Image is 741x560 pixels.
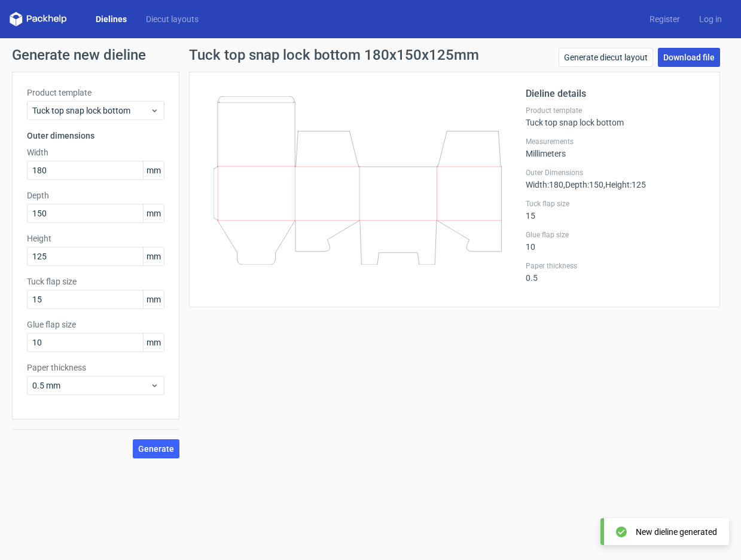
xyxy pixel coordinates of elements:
span: Generate [138,445,174,453]
div: Tuck top snap lock bottom [526,106,705,127]
a: Register [640,13,690,25]
h2: Dieline details [526,87,705,101]
span: Tuck top snap lock bottom [32,105,150,117]
span: Width : 180 [526,180,563,189]
label: Product template [526,106,705,115]
a: Log in [690,13,731,25]
button: Generate [133,439,179,458]
div: 15 [526,199,705,221]
div: 0.5 [526,261,705,283]
span: , Height : 125 [603,180,646,189]
span: mm [143,247,164,265]
div: 10 [526,230,705,252]
span: 0.5 mm [32,380,150,391]
span: mm [143,204,164,222]
div: New dieline generated [636,526,717,538]
label: Glue flap size [27,319,164,331]
a: Diecut layouts [136,13,208,25]
label: Tuck flap size [27,276,164,287]
label: Depth [27,189,164,201]
label: Glue flap size [526,230,705,240]
a: Generate diecut layout [559,48,653,67]
span: mm [143,290,164,308]
div: Millimeters [526,137,705,158]
span: mm [143,333,164,351]
label: Width [27,146,164,158]
h1: Tuck top snap lock bottom 180x150x125mm [189,48,479,62]
label: Tuck flap size [526,199,705,209]
span: , Depth : 150 [563,180,603,189]
label: Product template [27,87,164,99]
h1: Generate new dieline [12,48,730,62]
h3: Outer dimensions [27,130,164,142]
label: Paper thickness [27,362,164,374]
label: Outer Dimensions [526,168,705,178]
span: mm [143,161,164,179]
a: Dielines [86,13,136,25]
label: Measurements [526,137,705,146]
label: Height [27,232,164,244]
a: Download file [658,48,720,67]
label: Paper thickness [526,261,705,271]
